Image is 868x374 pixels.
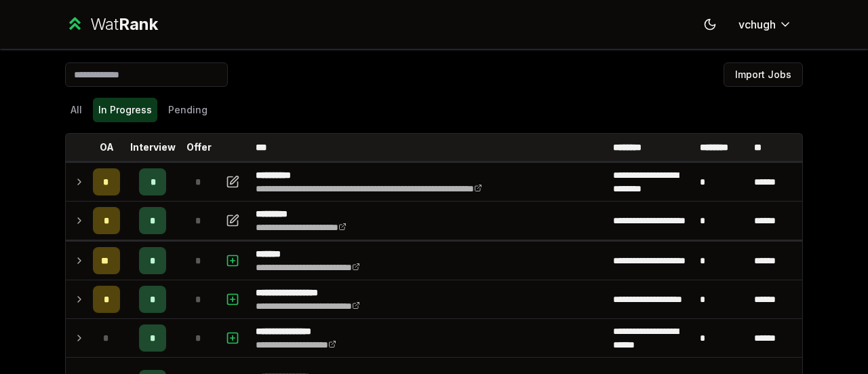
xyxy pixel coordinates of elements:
[65,98,87,122] button: All
[65,14,158,35] a: WatRank
[93,98,157,122] button: In Progress
[130,141,176,154] p: Interview
[90,14,158,35] div: Wat
[724,62,803,87] button: Import Jobs
[186,141,212,154] p: Offer
[163,98,213,122] button: Pending
[728,12,803,37] button: vchugh
[119,14,158,34] span: Rank
[738,16,776,33] span: vchugh
[100,141,114,154] p: OA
